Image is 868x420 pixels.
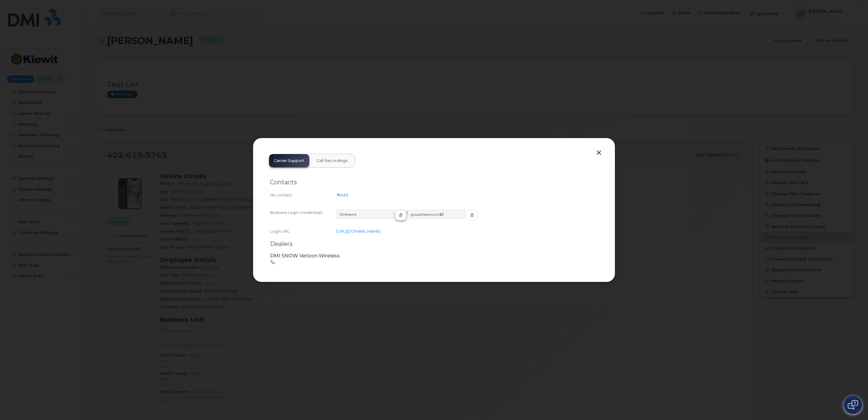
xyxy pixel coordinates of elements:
[848,400,858,410] img: Open chat
[336,229,380,234] a: [URL][DOMAIN_NAME]
[270,240,598,248] h2: Dealers
[466,210,478,221] button: copy to clipboard
[270,260,598,265] p: -
[270,179,598,186] h2: Contacts
[270,210,336,226] div: Business Login Credentials
[270,228,336,234] div: Login URL
[336,210,598,226] div: /
[270,253,598,260] p: DMI SNOW Verizon Wireless
[270,192,336,198] div: No contact
[317,158,348,163] span: Call Recordings
[336,192,348,197] a: Add
[395,210,407,221] button: copy to clipboard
